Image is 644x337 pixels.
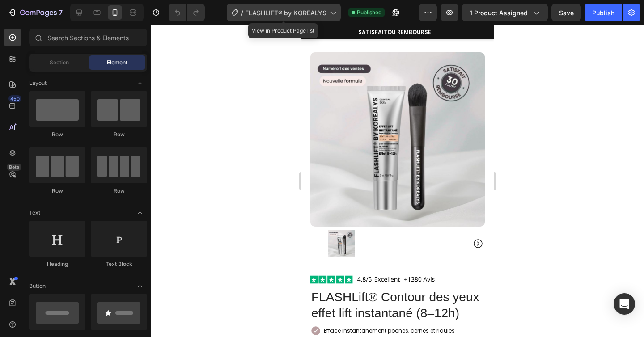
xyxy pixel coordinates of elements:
div: 450 [8,95,21,102]
button: 7 [4,4,67,21]
input: Search Sections & Elements [29,29,147,46]
p: 7 [59,7,63,18]
div: Publish [592,8,614,17]
div: Beta [7,164,21,171]
span: Button [29,282,46,290]
span: Toggle open [133,279,147,293]
div: Heading [29,260,85,268]
span: Layout [29,79,47,87]
div: Row [91,131,147,139]
span: FLASHLIFT® by KORÉALYS [245,8,326,17]
span: Section [50,59,69,67]
button: 1 product assigned [462,4,548,21]
span: / [241,8,243,17]
span: 1 product assigned [470,8,528,17]
span: Published [357,8,381,17]
button: Save [551,4,581,21]
div: Undo/Redo [169,4,205,21]
span: Toggle open [133,76,147,90]
div: Row [91,187,147,195]
div: Row [29,187,85,195]
span: Text [29,209,40,217]
div: Open Intercom Messenger [614,293,635,315]
iframe: Design area [301,25,494,337]
div: Row [29,131,85,139]
span: Save [559,9,574,17]
button: Publish [585,4,622,21]
div: Text Block [91,260,147,268]
span: Toggle open [133,206,147,220]
span: Element [107,59,127,67]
